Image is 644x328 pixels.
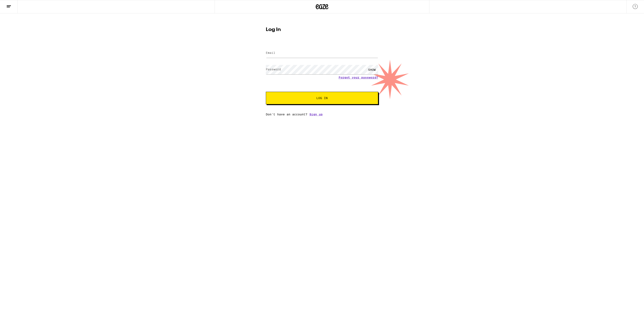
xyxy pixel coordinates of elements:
a: Sign up [309,113,323,116]
label: Email [266,51,275,54]
div: Don't have an account? [266,113,378,116]
span: Log In [316,97,328,99]
button: Log In [266,92,378,104]
input: Email [266,48,378,58]
label: Password [266,68,281,71]
h1: Log In [266,27,378,32]
a: Forgot your password? [339,76,378,79]
div: SHOW [366,65,378,74]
